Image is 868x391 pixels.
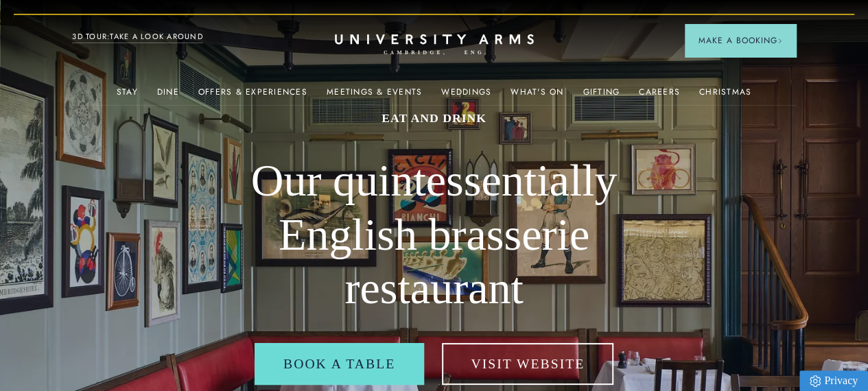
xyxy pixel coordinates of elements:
a: Home [335,34,534,56]
a: Book a table [255,343,424,386]
span: Make a Booking [699,34,782,47]
a: Careers [639,87,680,105]
a: Christmas [699,87,751,105]
a: Privacy [799,370,868,391]
a: Dine [157,87,179,105]
a: Visit Website [442,343,613,386]
h2: Our quintessentially English brasserie restaurant [217,154,651,316]
a: Gifting [583,87,620,105]
a: Meetings & Events [327,87,422,105]
a: What's On [511,87,563,105]
a: 3D TOUR:TAKE A LOOK AROUND [72,31,203,43]
h1: Eat and drink [217,110,651,126]
a: Stay [117,87,138,105]
img: Arrow icon [777,38,782,43]
a: Offers & Experiences [198,87,307,105]
img: Privacy [810,375,821,387]
button: Make a BookingArrow icon [685,24,796,57]
a: Weddings [441,87,491,105]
